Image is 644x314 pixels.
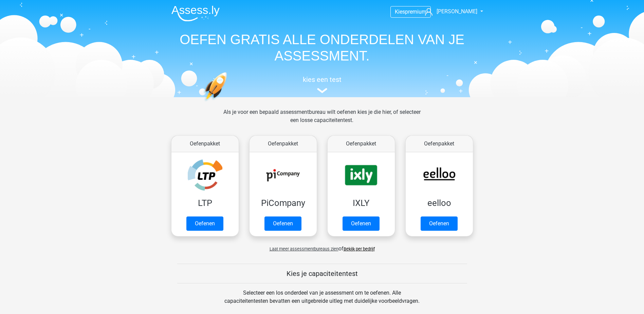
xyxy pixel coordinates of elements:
a: Oefenen [264,216,301,231]
a: [PERSON_NAME] [422,7,478,16]
span: premium [405,8,426,15]
span: Laat meer assessmentbureaus zien [270,246,338,251]
div: Als je voor een bepaald assessmentbureau wilt oefenen kies je die hier, of selecteer een losse ca... [218,108,426,133]
div: Selecteer een los onderdeel van je assessment om te oefenen. Alle capaciteitentesten bevatten een... [218,289,426,313]
a: Bekijk per bedrijf [344,246,375,251]
img: assessment [317,88,327,93]
div: of [166,239,478,253]
img: oefenen [203,72,253,134]
h5: Kies je capaciteitentest [177,269,467,278]
a: Oefenen [186,216,223,231]
a: Kiespremium [391,7,430,16]
h5: kies een test [166,75,478,84]
span: Kies [395,8,405,15]
img: Assessly [171,5,220,21]
a: Oefenen [343,216,380,231]
a: Oefenen [421,216,458,231]
a: kies een test [166,75,478,93]
span: [PERSON_NAME] [437,8,477,15]
h1: OEFEN GRATIS ALLE ONDERDELEN VAN JE ASSESSMENT. [166,31,478,64]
